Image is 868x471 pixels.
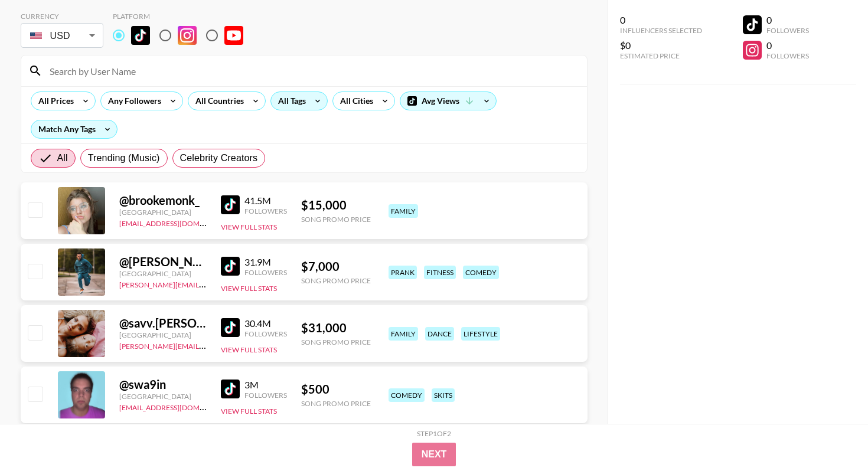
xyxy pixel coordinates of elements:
div: skits [432,388,455,402]
div: prank [389,266,417,279]
img: YouTube [224,26,243,45]
div: family [389,327,418,341]
div: comedy [389,388,425,402]
img: TikTok [131,26,150,45]
div: comedy [463,266,499,279]
div: @ brookemonk_ [119,193,207,208]
div: USD [23,25,101,46]
div: Step 1 of 2 [417,429,451,438]
button: View Full Stats [221,345,277,354]
div: $ 7,000 [301,259,371,274]
div: Followers [244,268,287,277]
div: Match Any Tags [31,120,117,138]
div: $ 15,000 [301,198,371,212]
div: [GEOGRAPHIC_DATA] [119,208,207,217]
div: 30.4M [244,318,287,329]
div: Avg Views [400,92,496,110]
input: Search by User Name [43,61,580,80]
div: $ 500 [301,382,371,397]
div: All Tags [271,92,308,110]
img: TikTok [221,318,240,337]
div: [GEOGRAPHIC_DATA] [119,392,207,401]
div: All Countries [188,92,246,110]
img: TikTok [221,257,240,276]
iframe: Drift Widget Chat Controller [809,412,854,457]
div: dance [425,327,454,341]
div: [GEOGRAPHIC_DATA] [119,269,207,278]
a: [EMAIL_ADDRESS][DOMAIN_NAME] [119,217,238,228]
div: Song Promo Price [301,399,371,408]
div: Platform [113,12,253,21]
div: $ 31,000 [301,320,371,335]
div: Influencers Selected [620,26,702,35]
div: 3M [244,379,287,391]
span: Trending (Music) [88,151,160,165]
img: TikTok [221,195,240,214]
div: Estimated Price [620,51,702,60]
button: View Full Stats [221,223,277,231]
div: 41.5M [244,195,287,207]
div: Song Promo Price [301,215,371,224]
div: @ swa9in [119,377,207,392]
div: Song Promo Price [301,338,371,346]
div: Song Promo Price [301,276,371,285]
img: TikTok [221,380,240,398]
img: Instagram [178,26,197,45]
div: 0 [620,14,702,26]
div: lifestyle [461,327,500,341]
div: Any Followers [101,92,164,110]
div: $0 [620,40,702,51]
div: @ [PERSON_NAME].[PERSON_NAME] [119,254,207,269]
button: Next [412,443,456,466]
div: Followers [244,329,287,338]
div: @ savv.[PERSON_NAME] [119,316,207,331]
div: 0 [766,14,809,26]
button: View Full Stats [221,407,277,416]
div: 0 [766,40,809,51]
a: [EMAIL_ADDRESS][DOMAIN_NAME] [119,401,238,412]
div: Followers [766,51,809,60]
div: All Cities [333,92,376,110]
button: View Full Stats [221,284,277,293]
a: [PERSON_NAME][EMAIL_ADDRESS][DOMAIN_NAME] [119,278,294,289]
div: Currency [21,12,103,21]
div: Followers [766,26,809,35]
span: All [57,151,68,165]
div: fitness [424,266,456,279]
div: family [389,204,418,218]
div: Followers [244,207,287,215]
div: Followers [244,391,287,400]
span: Celebrity Creators [180,151,258,165]
div: 31.9M [244,256,287,268]
a: [PERSON_NAME][EMAIL_ADDRESS][DOMAIN_NAME] [119,339,294,351]
div: [GEOGRAPHIC_DATA] [119,331,207,339]
div: All Prices [31,92,76,110]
